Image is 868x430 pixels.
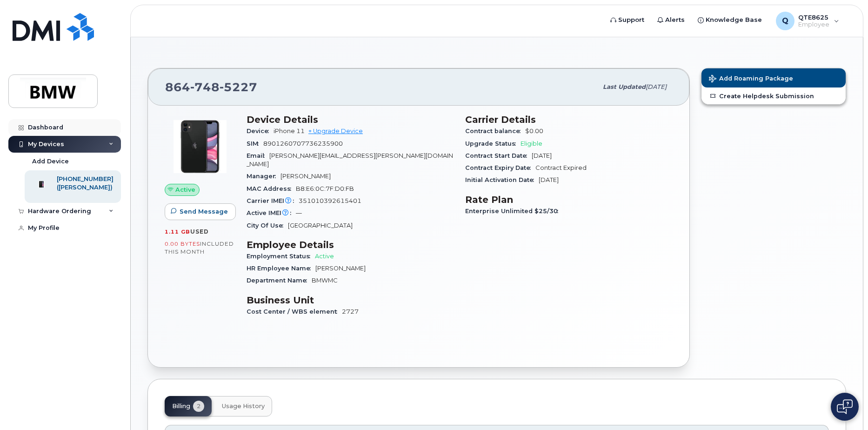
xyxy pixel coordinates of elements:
span: HR Employee Name [247,265,315,272]
h3: Rate Plan [465,194,673,205]
img: iPhone_11.jpg [172,119,228,175]
span: [PERSON_NAME][EMAIL_ADDRESS][PERSON_NAME][DOMAIN_NAME] [247,152,453,168]
span: Eligible [521,140,542,147]
span: Usage History [222,403,265,410]
span: MAC Address [247,185,296,192]
a: + Upgrade Device [308,128,363,134]
span: Contract balance [465,128,525,134]
h3: Device Details [247,114,454,125]
span: 2727 [342,308,359,315]
span: 8901260707736235900 [263,140,343,147]
span: 864 [165,80,257,94]
span: 0.00 Bytes [165,241,200,247]
span: SIM [247,140,263,147]
span: $0.00 [525,128,543,134]
span: Upgrade Status [465,140,521,147]
span: 5227 [220,80,257,94]
span: Add Roaming Package [709,75,793,84]
span: — [296,209,302,216]
button: Add Roaming Package [701,68,846,87]
h3: Carrier Details [465,114,673,125]
span: 351010392615401 [299,197,361,204]
span: [DATE] [539,176,559,183]
span: iPhone 11 [274,128,305,134]
span: Enterprise Unlimited $25/30 [465,208,563,215]
span: Active IMEI [247,209,296,216]
span: Contract Expired [535,164,587,171]
span: 1.11 GB [165,228,190,235]
span: Contract Expiry Date [465,164,535,171]
h3: Employee Details [247,239,454,250]
span: Active [175,185,195,194]
span: City Of Use [247,222,288,229]
span: used [190,228,209,235]
span: [DATE] [646,83,667,90]
span: Carrier IMEI [247,197,299,204]
img: Open chat [837,399,853,414]
span: Active [315,253,334,260]
span: Cost Center / WBS element [247,308,342,315]
span: B8:E6:0C:7F:D0:FB [296,185,354,192]
span: Device [247,128,274,134]
span: Employment Status [247,253,315,260]
span: Manager [247,173,280,180]
span: Initial Activation Date [465,176,539,183]
a: Create Helpdesk Submission [701,87,846,104]
span: BMWMC [312,277,338,284]
span: 748 [190,80,220,94]
span: Contract Start Date [465,152,532,159]
span: [GEOGRAPHIC_DATA] [288,222,353,229]
span: [PERSON_NAME] [315,265,366,272]
span: Email [247,152,269,159]
span: [PERSON_NAME] [280,173,331,180]
span: Department Name [247,277,312,284]
button: Send Message [165,203,236,220]
span: Last updated [603,83,646,90]
span: [DATE] [532,152,552,159]
h3: Business Unit [247,295,454,306]
span: Send Message [180,207,228,216]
